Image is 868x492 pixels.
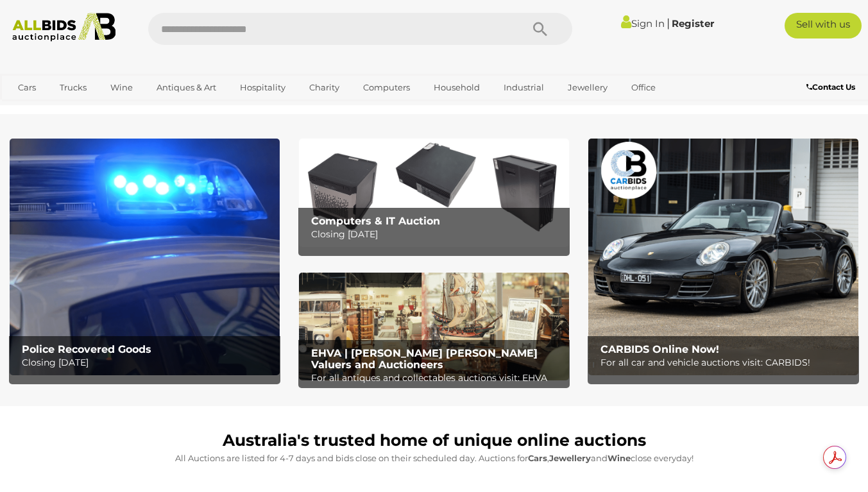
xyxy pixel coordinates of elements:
p: All Auctions are listed for 4-7 days and bids close on their scheduled day. Auctions for , and cl... [16,451,852,466]
p: For all antiques and collectables auctions visit: EHVA [311,370,564,386]
img: EHVA | Evans Hastings Valuers and Auctioneers [299,273,569,381]
p: For all car and vehicle auctions visit: CARBIDS! [600,355,853,371]
img: Computers & IT Auction [299,139,569,246]
img: Allbids.com.au [6,13,122,42]
a: Sports [10,98,53,119]
a: Jewellery [559,77,616,98]
b: Computers & IT Auction [311,215,440,227]
a: Wine [102,77,141,98]
a: Industrial [495,77,552,98]
a: Charity [301,77,348,98]
a: Sign In [621,17,665,30]
button: Search [508,13,572,45]
strong: Wine [608,453,631,463]
b: EHVA | [PERSON_NAME] [PERSON_NAME] Valuers and Auctioneers [311,347,538,371]
a: Antiques & Art [148,77,225,98]
img: Police Recovered Goods [10,139,280,375]
a: Contact Us [806,80,858,94]
p: Closing [DATE] [311,226,564,242]
b: Contact Us [806,82,855,92]
span: | [667,16,670,30]
a: Computers & IT Auction Computers & IT Auction Closing [DATE] [299,139,569,246]
a: Sell with us [785,13,862,38]
b: Police Recovered Goods [22,343,151,355]
p: Closing [DATE] [22,355,275,371]
img: CARBIDS Online Now! [588,139,858,375]
b: CARBIDS Online Now! [600,343,719,355]
a: EHVA | Evans Hastings Valuers and Auctioneers EHVA | [PERSON_NAME] [PERSON_NAME] Valuers and Auct... [299,273,569,381]
a: Hospitality [232,77,294,98]
a: Cars [10,77,44,98]
strong: Jewellery [549,453,591,463]
a: Trucks [51,77,95,98]
a: Office [623,77,664,98]
h1: Australia's trusted home of unique online auctions [16,432,852,450]
a: Computers [355,77,418,98]
strong: Cars [528,453,547,463]
a: CARBIDS Online Now! CARBIDS Online Now! For all car and vehicle auctions visit: CARBIDS! [588,139,858,375]
a: Police Recovered Goods Police Recovered Goods Closing [DATE] [10,139,280,375]
a: Household [425,77,488,98]
a: Register [672,17,714,30]
a: [GEOGRAPHIC_DATA] [60,98,167,119]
